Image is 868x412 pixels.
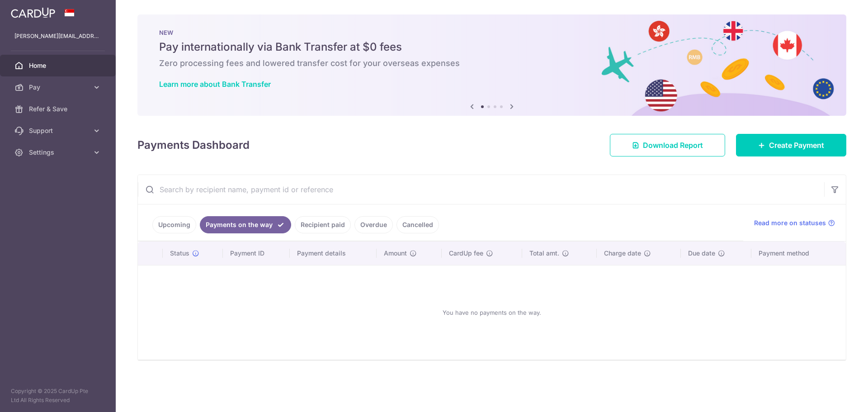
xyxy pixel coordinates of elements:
[604,249,641,258] span: Charge date
[137,14,846,116] img: Bank transfer banner
[11,7,55,18] img: CardUp
[688,249,715,258] span: Due date
[384,249,407,258] span: Amount
[295,216,351,233] a: Recipient paid
[754,218,835,227] a: Read more on statuses
[152,216,196,233] a: Upcoming
[643,140,703,151] span: Download Report
[29,61,89,70] span: Home
[159,80,271,89] a: Learn more about Bank Transfer
[29,148,89,157] span: Settings
[769,140,824,151] span: Create Payment
[170,249,189,258] span: Status
[29,83,89,92] span: Pay
[290,242,377,265] th: Payment details
[529,249,559,258] span: Total amt.
[396,216,439,233] a: Cancelled
[223,242,290,265] th: Payment ID
[200,216,291,233] a: Payments on the way
[29,126,89,135] span: Support
[159,58,825,69] h6: Zero processing fees and lowered transfer cost for your overseas expenses
[149,273,835,352] div: You have no payments on the way.
[159,29,825,36] p: NEW
[138,175,824,204] input: Search by recipient name, payment id or reference
[610,134,725,156] a: Download Report
[354,216,393,233] a: Overdue
[751,242,846,265] th: Payment method
[29,104,89,114] span: Refer & Save
[754,218,826,227] span: Read more on statuses
[449,249,483,258] span: CardUp fee
[159,40,825,54] h5: Pay internationally via Bank Transfer at $0 fees
[736,134,846,156] a: Create Payment
[14,32,101,41] p: [PERSON_NAME][EMAIL_ADDRESS][DOMAIN_NAME]
[137,137,250,153] h4: Payments Dashboard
